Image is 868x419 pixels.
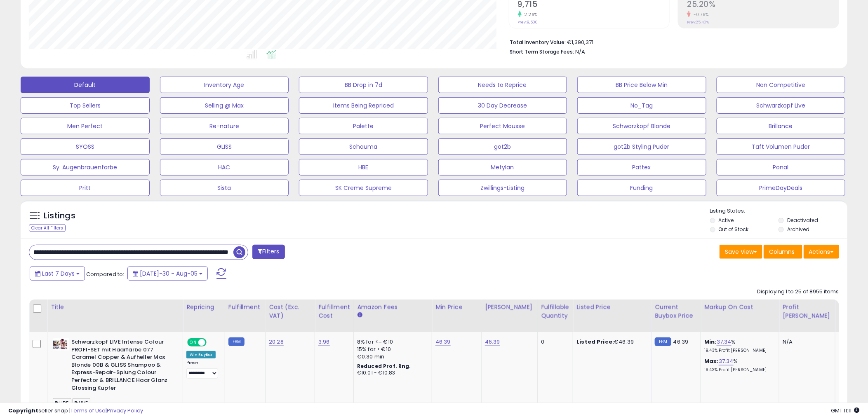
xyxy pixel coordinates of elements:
[541,303,569,320] div: Fulfillable Quantity
[186,360,219,379] div: Preset:
[357,303,428,311] div: Amazon Fees
[839,346,850,353] small: (0%)
[769,248,795,256] span: Columns
[717,338,732,346] a: 37.34
[71,407,106,414] a: Terms of Use
[51,303,179,311] div: Title
[804,245,839,259] button: Actions
[485,303,534,311] div: [PERSON_NAME]
[160,118,289,134] button: Re-nature
[8,407,38,414] strong: Copyright
[299,118,428,134] button: Palette
[717,159,846,176] button: Ponal
[357,353,426,360] div: €0.30 min
[577,138,706,155] button: got2b Styling Puder
[107,407,143,414] a: Privacy Policy
[576,338,614,346] b: Listed Price:
[783,338,829,346] div: N/A
[691,12,709,18] small: -0.79%
[21,138,150,155] button: SYOSS
[269,338,284,346] a: 20.28
[719,226,749,233] label: Out of Stock
[71,338,172,394] b: Schwarzkopf LIVE Intense Colour PROFI-SET mit Haarfarbe 077 Caramel Copper & Aufheller Max Blonde...
[704,367,773,373] p: 19.43% Profit [PERSON_NAME]
[717,77,846,93] button: Non Competitive
[21,77,150,93] button: Default
[228,303,262,311] div: Fulfillment
[357,363,411,370] b: Reduced Prof. Rng.
[764,245,802,259] button: Columns
[160,180,289,196] button: Sista
[21,118,150,134] button: Men Perfect
[577,97,706,114] button: No_Tag
[701,300,779,332] th: The percentage added to the cost of goods (COGS) that forms the calculator for Min & Max prices.
[299,77,428,93] button: BB Drop in 7d
[717,180,846,196] button: PrimeDayDeals
[205,339,219,346] span: OFF
[21,180,150,196] button: Pritt
[655,303,697,320] div: Current Buybox Price
[435,338,451,346] a: 46.39
[787,217,818,224] label: Deactivated
[522,12,538,18] small: 2.26%
[53,338,69,351] img: 41D9sGbTsdL._SL40_.jpg
[21,97,150,114] button: Top Sellers
[140,269,198,278] span: [DATE]-30 - Aug-05
[717,118,846,134] button: Brillance
[435,303,478,311] div: Min Price
[357,338,426,346] div: 8% for <= €10
[44,210,75,222] h5: Listings
[704,303,776,311] div: Markup on Cost
[673,338,689,346] span: 46.39
[577,159,706,176] button: Pattex
[160,97,289,114] button: Selling @ Max
[704,348,773,353] p: 19.43% Profit [PERSON_NAME]
[518,20,538,25] small: Prev: 9,500
[577,77,706,93] button: BB Price Below Min
[655,337,671,346] small: FBM
[577,180,706,196] button: Funding
[186,303,221,311] div: Repricing
[485,338,500,346] a: 46.39
[127,267,208,281] button: [DATE]-30 - Aug-05
[783,303,832,320] div: Profit [PERSON_NAME]
[299,138,428,155] button: Schauma
[541,338,567,346] div: 0
[160,77,289,93] button: Inventory Age
[687,20,709,25] small: Prev: 25.40%
[318,338,330,346] a: 3.96
[704,358,773,373] div: %
[42,269,75,278] span: Last 7 Days
[357,311,362,319] small: Amazon Fees.
[299,180,428,196] button: SK Creme Supreme
[318,303,350,320] div: Fulfillment Cost
[8,407,143,415] div: seller snap | |
[438,77,567,93] button: Needs to Reprice
[29,224,66,232] div: Clear All Filters
[787,226,809,233] label: Archived
[704,338,717,346] b: Min:
[160,138,289,155] button: GLISS
[704,357,719,365] b: Max:
[576,48,586,56] span: N/A
[510,48,574,55] b: Short Term Storage Fees:
[228,337,245,346] small: FBM
[438,159,567,176] button: Metylan
[704,338,773,353] div: %
[30,267,85,281] button: Last 7 Days
[510,39,566,46] b: Total Inventory Value:
[717,138,846,155] button: Taft Volumen Puder
[357,370,426,377] div: €10.01 - €10.83
[720,245,762,259] button: Save View
[438,138,567,155] button: got2b
[357,346,426,353] div: 15% for > €10
[21,159,150,176] button: Sy. Augenbrauenfarbe
[719,357,734,365] a: 37.34
[757,288,839,296] div: Displaying 1 to 25 of 8955 items
[438,118,567,134] button: Perfect Mousse
[438,97,567,114] button: 30 Day Decrease
[717,97,846,114] button: Schwarzkopf Live
[719,217,734,224] label: Active
[86,270,124,278] span: Compared to:
[831,407,860,414] span: 2025-08-13 11:11 GMT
